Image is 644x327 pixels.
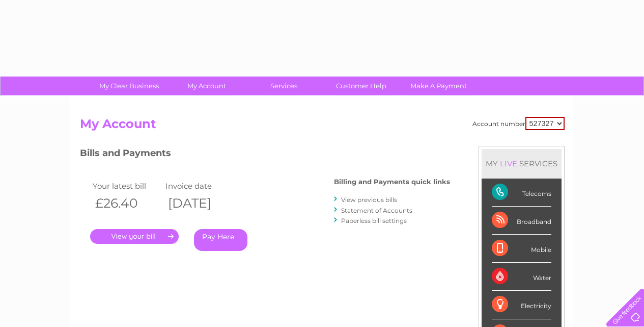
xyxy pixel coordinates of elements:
div: Broadband [492,207,551,235]
h2: My Account [80,117,565,136]
a: Services [242,77,326,95]
div: Account number [472,117,565,130]
div: MY SERVICES [482,149,562,178]
div: LIVE [498,159,519,168]
a: Customer Help [319,77,403,95]
a: My Clear Business [87,77,171,95]
td: Invoice date [163,179,236,193]
a: Pay Here [194,229,247,251]
th: [DATE] [163,193,236,214]
h3: Bills and Payments [80,146,450,164]
a: . [90,229,179,244]
th: £26.40 [90,193,163,214]
div: Telecoms [492,179,551,207]
td: Your latest bill [90,179,163,193]
div: Water [492,263,551,291]
a: View previous bills [341,196,397,204]
div: Electricity [492,291,551,319]
a: Make A Payment [397,77,481,95]
a: My Account [164,77,248,95]
div: Mobile [492,235,551,263]
a: Paperless bill settings [341,217,407,224]
h4: Billing and Payments quick links [334,178,450,186]
a: Statement of Accounts [341,207,412,214]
